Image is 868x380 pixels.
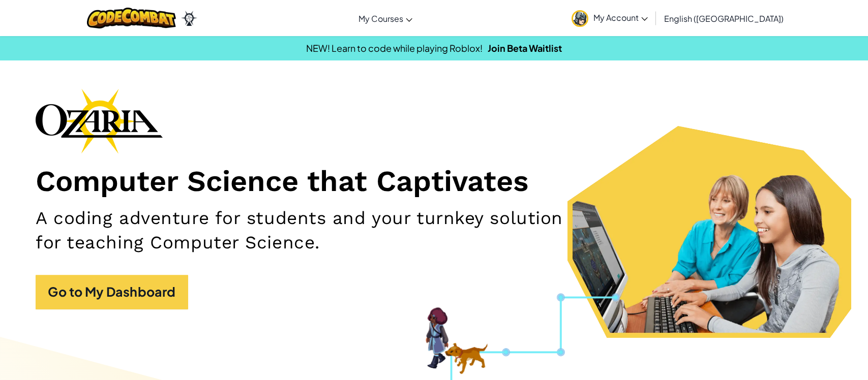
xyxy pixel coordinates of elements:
a: English ([GEOGRAPHIC_DATA]) [659,5,789,32]
img: CodeCombat logo [87,8,176,28]
a: Go to My Dashboard [36,275,188,309]
h2: A coding adventure for students and your turnkey solution for teaching Computer Science. [36,206,570,255]
a: My Courses [353,5,417,32]
img: avatar [572,10,588,27]
span: My Courses [358,13,403,24]
img: Ozaria branding logo [36,88,163,153]
h1: Computer Science that Captivates [36,164,832,199]
span: My Account [593,12,648,23]
img: Ozaria [181,11,197,26]
a: My Account [566,2,653,34]
a: Join Beta Waitlist [488,42,562,54]
span: NEW! Learn to code while playing Roblox! [306,42,483,54]
span: English ([GEOGRAPHIC_DATA]) [664,13,784,24]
